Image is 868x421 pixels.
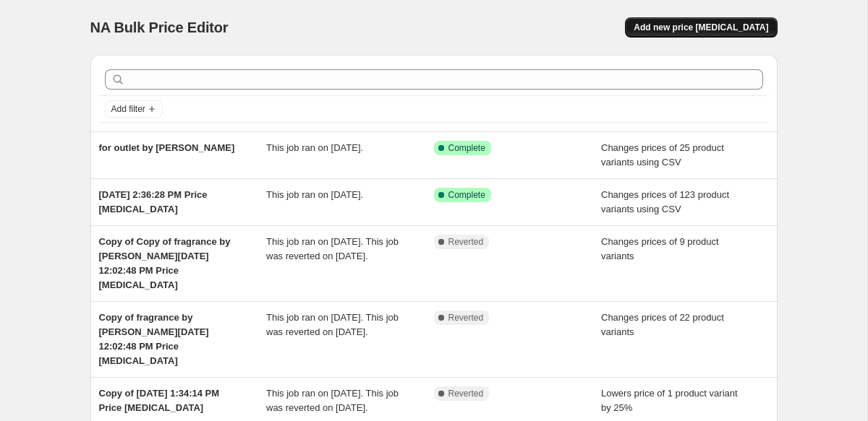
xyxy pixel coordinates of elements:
span: Complete [448,189,485,201]
span: Copy of [DATE] 1:34:14 PM Price [MEDICAL_DATA] [99,388,220,413]
span: Add filter [111,103,145,115]
span: This job ran on [DATE]. This job was reverted on [DATE]. [266,236,399,261]
span: This job ran on [DATE]. This job was reverted on [DATE]. [266,388,399,413]
span: Reverted [448,236,484,248]
span: Changes prices of 25 product variants using CSV [601,142,724,168]
span: for outlet by [PERSON_NAME] [99,142,235,153]
span: Reverted [448,312,484,324]
span: This job ran on [DATE]. [266,142,363,153]
span: Lowers price of 1 product variant by 25% [601,388,738,413]
span: NA Bulk Price Editor [90,19,229,35]
span: Complete [448,142,485,154]
span: This job ran on [DATE]. [266,189,363,200]
button: Add new price [MEDICAL_DATA] [625,17,777,38]
span: Reverted [448,388,484,399]
span: [DATE] 2:36:28 PM Price [MEDICAL_DATA] [99,189,208,214]
span: Changes prices of 123 product variants using CSV [601,189,729,214]
span: Copy of Copy of fragrance by [PERSON_NAME][DATE] 12:02:48 PM Price [MEDICAL_DATA] [99,236,231,290]
span: Changes prices of 22 product variants [601,312,724,337]
span: Copy of fragrance by [PERSON_NAME][DATE] 12:02:48 PM Price [MEDICAL_DATA] [99,312,209,366]
span: Add new price [MEDICAL_DATA] [634,22,768,33]
span: This job ran on [DATE]. This job was reverted on [DATE]. [266,312,399,337]
span: Changes prices of 9 product variants [601,236,719,261]
button: Add filter [105,100,163,118]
